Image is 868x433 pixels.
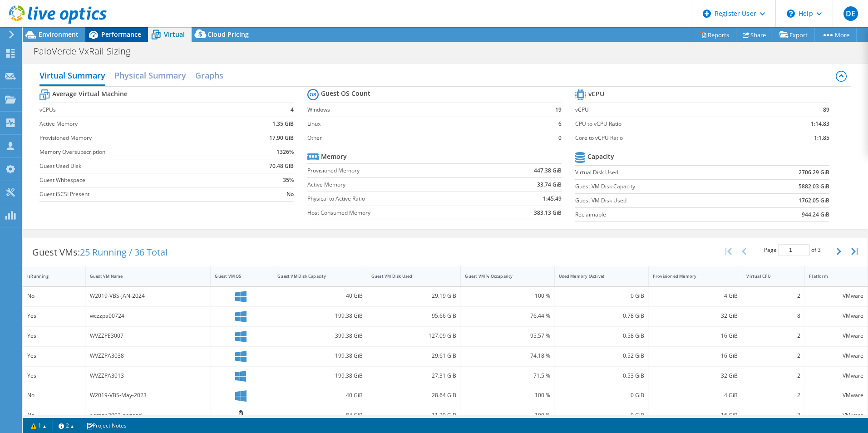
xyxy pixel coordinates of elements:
b: 17.90 GiB [269,133,294,143]
label: Host Consumed Memory [307,208,488,217]
div: 100 % [465,390,550,400]
b: 1.35 GiB [272,119,294,128]
div: VMware [809,331,863,341]
div: 29.61 GiB [371,351,457,361]
label: Guest VM Disk Capacity [575,182,747,191]
b: 35% [283,176,294,185]
div: 16 GiB [653,331,738,341]
div: Guest VM Disk Used [371,273,446,279]
div: 199.38 GiB [277,351,363,361]
h2: Physical Summary [114,66,186,84]
div: 199.38 GiB [277,371,363,381]
span: Performance [101,30,141,39]
label: Windows [307,105,538,114]
b: Average Virtual Machine [52,89,128,98]
div: 71.5 % [465,371,550,381]
div: VMware [809,371,863,381]
span: Cloud Pricing [207,30,249,39]
div: No [27,390,81,400]
label: vCPU [575,105,763,114]
div: WVZZPA3013 [90,371,207,381]
div: 100 % [465,291,550,301]
div: Guest VM % Occupancy [465,273,539,279]
b: 944.24 GiB [802,210,829,219]
div: 11.29 GiB [371,410,457,420]
div: 29.19 GiB [371,291,457,301]
div: 0 GiB [559,390,644,400]
div: 28.64 GiB [371,390,457,400]
div: 2 [746,331,800,341]
b: 4 [291,105,294,114]
b: vCPU [588,89,604,98]
div: VMware [809,390,863,400]
div: Used Memory (Active) [559,273,633,279]
label: Virtual Disk Used [575,168,747,177]
h2: Virtual Summary [39,66,105,86]
a: More [814,28,857,42]
span: 3 [818,246,821,254]
label: Active Memory [39,119,238,128]
div: Yes [27,331,81,341]
div: 4 GiB [653,390,738,400]
div: W2019-VBS-May-2023 [90,390,207,400]
div: 127.09 GiB [371,331,457,341]
div: 2 [746,410,800,420]
div: 74.18 % [465,351,550,361]
b: 33.74 GiB [537,180,562,189]
span: Virtual [164,30,185,39]
div: 2 [746,371,800,381]
b: 89 [823,105,829,114]
div: WVZZPA3038 [90,351,207,361]
div: 399.38 GiB [277,331,363,341]
div: Guest VM Name [90,273,196,279]
label: Memory Oversubscription [39,148,238,157]
div: 32 GiB [653,371,738,381]
div: 2 [746,351,800,361]
div: 16 GiB [653,410,738,420]
div: 199.38 GiB [277,311,363,321]
div: 95.57 % [465,331,550,341]
b: 1326% [276,148,294,157]
div: 8 [746,311,800,321]
b: 70.48 GiB [269,162,294,171]
label: Guest Used Disk [39,162,238,171]
div: 95.66 GiB [371,311,457,321]
div: 76.44 % [465,311,550,321]
a: Project Notes [80,420,133,431]
div: wczzpa00724 [90,311,207,321]
label: Guest VM Disk Used [575,196,747,205]
svg: \n [787,10,795,18]
b: 1:14.83 [811,119,829,128]
div: VMware [809,351,863,361]
label: Provisioned Memory [39,133,238,143]
div: Yes [27,351,81,361]
label: Guest iSCSI Present [39,190,238,199]
span: Environment [39,30,79,39]
b: 1:1.85 [814,133,829,143]
b: Memory [321,152,347,161]
a: Export [773,28,815,42]
label: Provisioned Memory [307,166,488,175]
label: Physical to Active Ratio [307,194,488,203]
div: No [27,291,81,301]
div: 100 % [465,410,550,420]
b: 5882.03 GiB [799,182,829,191]
div: 0.53 GiB [559,371,644,381]
div: 40 GiB [277,291,363,301]
label: Other [307,133,538,143]
a: Reports [693,28,736,42]
div: W2019-VBS-JAN-2024 [90,291,207,301]
div: Yes [27,371,81,381]
div: 0.58 GiB [559,331,644,341]
b: 19 [555,105,562,114]
div: 2 [746,291,800,301]
b: Capacity [587,152,614,161]
div: VMware [809,410,863,420]
div: Yes [27,311,81,321]
div: 4 GiB [653,291,738,301]
b: 6 [558,119,562,128]
div: aozzpa3002-nogood [90,410,207,420]
div: 16 GiB [653,351,738,361]
div: Platform [809,273,853,279]
div: Guest VMs: [23,238,177,266]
